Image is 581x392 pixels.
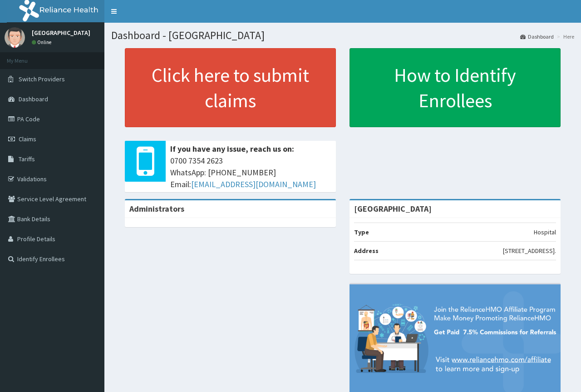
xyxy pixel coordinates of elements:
span: Switch Providers [19,75,65,83]
span: Dashboard [19,95,48,103]
a: [EMAIL_ADDRESS][DOMAIN_NAME] [191,179,316,189]
span: Claims [19,135,36,143]
b: Address [354,247,379,255]
a: How to Identify Enrollees [350,48,561,127]
p: [STREET_ADDRESS]. [503,246,556,255]
strong: [GEOGRAPHIC_DATA] [354,203,432,214]
span: 0700 7354 2623 WhatsApp: [PHONE_NUMBER] Email: [170,155,331,190]
h1: Dashboard - [GEOGRAPHIC_DATA] [111,30,574,41]
a: Online [32,39,54,45]
span: Tariffs [19,155,35,163]
b: Administrators [129,203,184,214]
a: Click here to submit claims [125,48,336,127]
a: Dashboard [520,33,554,40]
li: Here [555,33,574,40]
p: Hospital [534,228,556,237]
img: User Image [5,27,25,48]
b: Type [354,228,369,236]
b: If you have any issue, reach us on: [170,144,294,154]
p: [GEOGRAPHIC_DATA] [32,30,90,36]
